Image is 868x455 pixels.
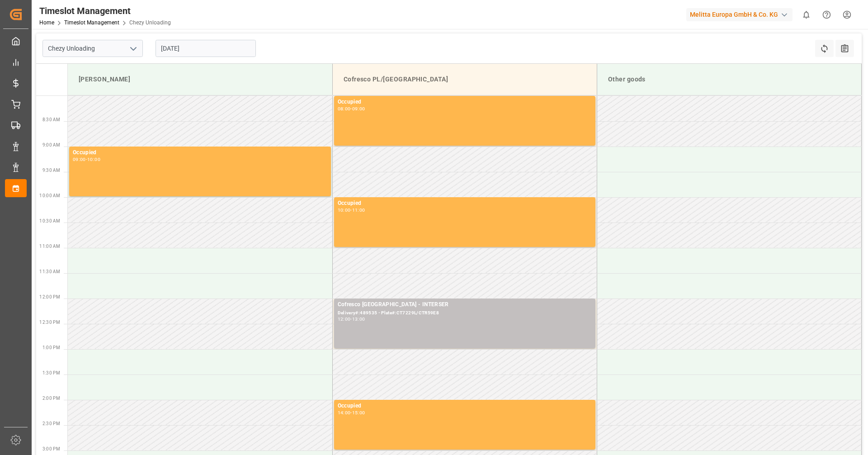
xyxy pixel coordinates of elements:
div: 10:00 [338,208,351,212]
div: - [350,411,352,415]
div: Cofresco PL/[GEOGRAPHIC_DATA] [340,71,590,88]
span: 10:30 AM [39,218,60,223]
span: 12:30 PM [39,320,60,325]
input: DD-MM-YYYY [156,40,256,57]
span: 10:00 AM [39,193,60,198]
button: show 0 new notifications [796,5,816,25]
div: 11:00 [352,208,365,212]
div: Timeslot Management [39,4,171,18]
span: 1:00 PM [42,345,60,350]
button: Help Center [816,5,837,25]
span: 9:30 AM [42,168,60,173]
div: Occupied [73,148,327,157]
button: open menu [126,42,140,56]
div: Delivery#:489535 - Plate#:CT7229L/CTR59E8 [338,309,592,317]
div: 14:00 [338,411,351,415]
div: 08:00 [338,107,351,111]
div: - [350,317,352,321]
span: 2:30 PM [42,421,60,426]
div: 15:00 [352,411,365,415]
div: 13:00 [352,317,365,321]
div: 12:00 [338,317,351,321]
div: 10:00 [87,157,100,161]
span: 12:00 PM [39,294,60,299]
div: - [350,208,352,212]
input: Type to search/select [42,40,143,57]
span: 11:30 AM [39,269,60,274]
span: 11:00 AM [39,244,60,249]
span: 2:00 PM [42,396,60,401]
div: - [350,107,352,111]
button: Melitta Europa GmbH & Co. KG [686,6,796,23]
div: Melitta Europa GmbH & Co. KG [686,8,793,21]
a: Timeslot Management [64,19,119,26]
div: 09:00 [73,157,86,161]
div: - [86,157,87,161]
a: Home [39,19,54,26]
span: 1:30 PM [42,370,60,375]
div: Occupied [338,98,592,107]
div: 09:00 [352,107,365,111]
div: [PERSON_NAME] [75,71,325,88]
div: Occupied [338,402,592,411]
div: Cofresco [GEOGRAPHIC_DATA] - INTERSER [338,300,592,309]
span: 9:00 AM [42,142,60,147]
div: Occupied [338,199,592,208]
span: 8:30 AM [42,117,60,122]
span: 3:00 PM [42,446,60,451]
div: Other goods [604,71,854,88]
